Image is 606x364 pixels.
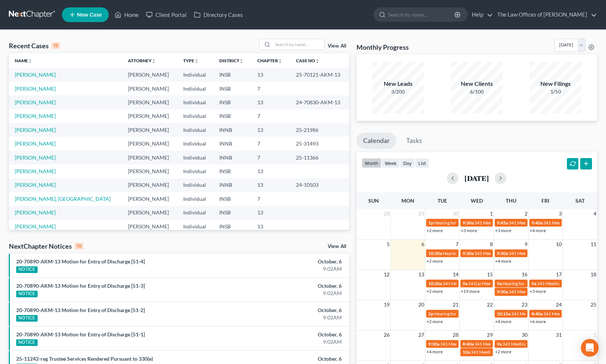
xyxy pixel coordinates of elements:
a: [PERSON_NAME] [15,99,56,105]
span: 17 [555,270,563,279]
div: 10 [75,243,83,249]
span: 8 [489,240,494,249]
a: Directory Cases [190,8,247,21]
td: Individual [177,151,214,164]
td: [PERSON_NAME] [122,151,177,164]
a: The Law Offices of [PERSON_NAME] [494,8,597,21]
td: INSB [213,220,251,233]
span: Hearing for [PERSON_NAME] & [PERSON_NAME] [434,220,531,225]
td: 7 [251,82,290,95]
td: Individual [177,95,214,109]
a: [PERSON_NAME] [15,209,56,216]
a: [PERSON_NAME] [15,140,56,147]
span: Wed [471,197,483,204]
td: INNB [213,178,251,192]
td: Individual [177,137,214,150]
h2: [DATE] [464,174,489,182]
td: INSB [213,164,251,178]
span: 22 [486,300,494,309]
a: +4 more [530,228,546,233]
span: 28 [452,330,459,339]
span: 341 Meeting for [PERSON_NAME] [440,341,506,347]
a: +2 more [426,228,443,233]
span: 16 [521,270,528,279]
div: 3/200 [372,88,424,95]
button: day [400,158,415,168]
span: Hearing for [PERSON_NAME] [443,251,500,256]
a: [PERSON_NAME] [15,113,56,119]
td: 7 [251,137,290,150]
a: +2 more [426,258,443,264]
td: Individual [177,206,214,220]
div: New Leads [372,80,424,88]
td: 25-21986 [290,123,349,137]
td: [PERSON_NAME] [122,164,177,178]
td: 24-70830-AKM-13 [290,95,349,109]
span: 9:40a [532,220,543,225]
a: +6 more [530,319,546,324]
i: unfold_more [151,59,156,63]
td: INSB [213,95,251,109]
span: 21 [452,300,459,309]
span: 9:30a [497,251,508,256]
span: Fri [541,197,549,204]
span: New Case [77,12,102,18]
span: 1p [428,220,433,225]
a: View All [328,43,346,49]
a: [PERSON_NAME], [GEOGRAPHIC_DATA] [15,196,111,202]
span: 26 [383,330,390,339]
td: 13 [251,95,290,109]
button: list [415,158,429,168]
span: 341 Meeting for [PERSON_NAME] [537,281,603,286]
a: 20-70890-AKM-13 Motion for Entry of Discharge [51-1] [16,331,145,337]
td: INSB [213,192,251,206]
span: 18 [590,270,597,279]
a: +3 more [530,288,546,294]
span: 2 [524,209,528,218]
div: 15 [52,42,60,49]
span: 341 Meeting for [PERSON_NAME] [509,251,575,256]
div: 9:02AM [238,290,342,297]
i: unfold_more [315,59,320,63]
span: 341 Meeting for [PERSON_NAME] [471,349,537,355]
div: NOTICE [16,315,38,322]
td: Individual [177,109,214,123]
span: 15 [486,270,494,279]
span: 28 [383,209,390,218]
td: 13 [251,123,290,137]
td: [PERSON_NAME] [122,109,177,123]
span: 341 Meeting for [PERSON_NAME] [509,289,575,294]
td: [PERSON_NAME] [122,82,177,95]
span: Mon [401,197,414,204]
span: 27 [418,330,425,339]
span: 10:15a [497,311,511,316]
span: 11 [590,240,597,249]
div: October, 6 [238,355,342,363]
a: +4 more [495,319,511,324]
td: INSB [213,68,251,81]
span: 341 Meeting for [PERSON_NAME] [511,311,578,316]
span: 25 [590,300,597,309]
td: [PERSON_NAME] [122,137,177,150]
span: 6 [421,240,425,249]
a: Home [111,8,142,21]
td: 13 [251,68,290,81]
td: INSB [213,109,251,123]
div: October, 6 [238,307,342,314]
td: Individual [177,82,214,95]
a: 20-70890-AKM-13 Motion for Entry of Discharge [51-3] [16,283,145,289]
td: INSB [213,206,251,220]
span: Sat [575,197,585,204]
span: 14 [452,270,459,279]
span: 30 [521,330,528,339]
a: View All [328,244,346,249]
td: [PERSON_NAME] [122,192,177,206]
td: Individual [177,164,214,178]
a: 20-70890-AKM-13 Motion for Entry of Discharge [51-2] [16,307,145,313]
span: 9:30a [463,251,474,256]
div: Recent Cases [9,41,60,50]
a: [PERSON_NAME] [15,85,56,92]
div: New Clients [451,80,502,88]
td: [PERSON_NAME] [122,220,177,233]
button: month [362,158,382,168]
